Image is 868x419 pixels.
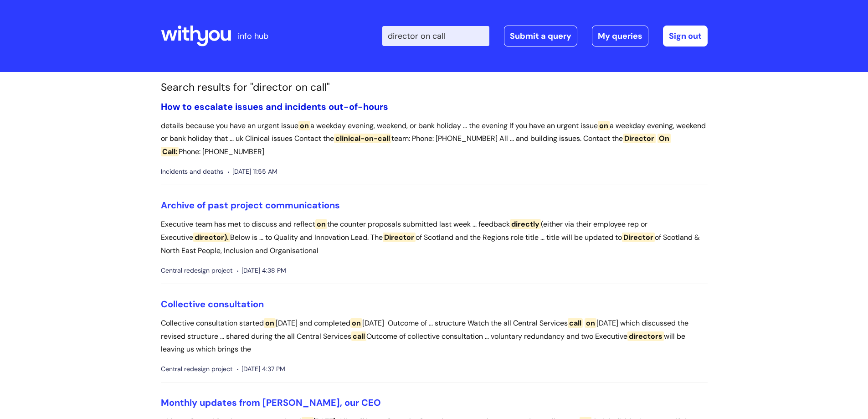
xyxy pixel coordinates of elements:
span: Central redesign project [161,363,232,375]
p: details because you have an urgent issue a weekday evening, weekend, or bank holiday ... the even... [161,119,708,159]
p: Collective consultation started [DATE] and completed [DATE] Outcome of ... structure Watch the al... [161,317,708,356]
span: On [657,134,671,143]
input: Search [382,26,489,46]
span: Central redesign project [161,265,232,276]
span: [DATE] 4:37 PM [237,363,285,375]
span: Call: [161,147,179,156]
span: on [350,318,362,328]
span: Director [622,233,655,242]
span: directors [627,331,664,341]
span: on [298,121,310,130]
span: call [568,318,583,328]
span: on [585,318,596,328]
a: How to escalate issues and incidents out-of-hours [161,101,388,113]
p: Executive team has met to discuss and reflect the counter proposals submitted last week ... feedb... [161,218,708,257]
span: clinical-on-call [334,134,391,143]
a: Monthly updates from [PERSON_NAME], our CEO [161,397,381,409]
span: call [351,331,366,341]
span: on [264,318,276,328]
span: Incidents and deaths [161,166,223,177]
span: on [315,219,327,229]
a: Submit a query [504,26,577,47]
span: Director [383,233,416,242]
span: Director [623,134,656,143]
a: Collective consultation [161,298,264,310]
a: My queries [592,26,648,47]
span: [DATE] 11:55 AM [228,166,277,177]
div: | - [382,26,708,47]
span: directly [510,219,541,229]
span: [DATE] 4:38 PM [237,265,286,276]
h1: Search results for "director on call" [161,81,708,94]
p: info hub [238,29,268,43]
span: director). [193,233,230,242]
a: Sign out [663,26,708,47]
span: on [598,121,610,130]
a: Archive of past project communications [161,199,340,211]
